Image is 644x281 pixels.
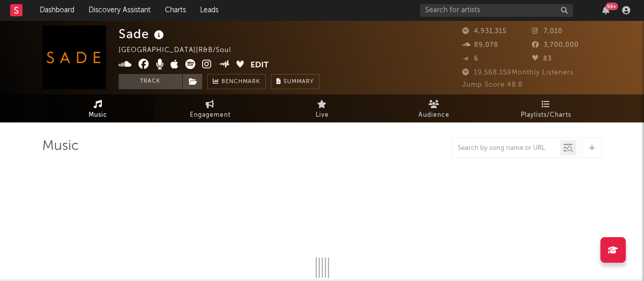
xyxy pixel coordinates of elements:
input: Search for artists [420,4,573,17]
input: Search by song name or URL [453,144,560,152]
a: Engagement [154,94,266,122]
span: Playlists/Charts [521,109,571,121]
a: Playlists/Charts [490,94,602,122]
span: 6 [462,56,479,62]
a: Live [266,94,378,122]
span: Live [316,109,329,121]
span: 3,700,000 [532,42,579,48]
div: [GEOGRAPHIC_DATA] | R&B/Soul [119,44,243,57]
span: Music [89,109,107,121]
span: Engagement [190,109,231,121]
span: Benchmark [221,76,260,88]
span: Summary [284,79,314,85]
button: Edit [250,59,269,72]
div: 99 + [605,3,618,10]
span: Audience [418,109,450,121]
span: 89,078 [462,42,498,48]
span: 83 [532,56,552,62]
a: Audience [378,94,490,122]
div: Sade [119,25,166,42]
button: Track [119,74,182,89]
button: 99+ [602,6,609,14]
a: Music [42,94,154,122]
button: Summary [271,74,319,89]
a: Benchmark [207,74,266,89]
span: Jump Score: 48.8 [462,82,523,88]
span: 19,568,159 Monthly Listeners [462,69,574,76]
span: 4,931,315 [462,28,507,35]
span: 7,010 [532,28,563,35]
